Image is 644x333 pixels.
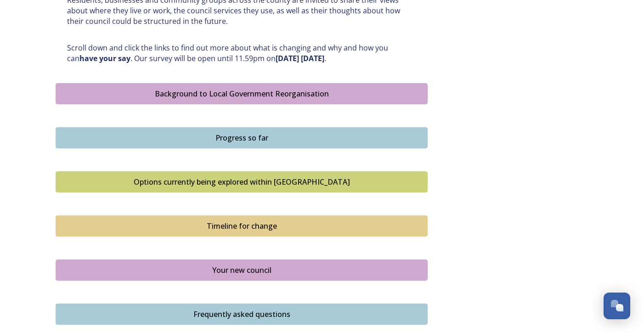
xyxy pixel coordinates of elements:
[56,260,428,281] button: Your new council
[61,88,423,99] div: Background to Local Government Reorganisation
[79,53,130,63] strong: have your say
[61,176,423,187] div: Options currently being explored within [GEOGRAPHIC_DATA]
[56,171,428,192] button: Options currently being explored within West Sussex
[56,304,428,325] button: Frequently asked questions
[56,215,428,237] button: Timeline for change
[61,220,423,231] div: Timeline for change
[604,293,630,319] button: Open Chat
[301,53,324,63] strong: [DATE]
[67,43,416,63] p: Scroll down and click the links to find out more about what is changing and why and how you can ....
[56,127,428,148] button: Progress so far
[56,83,428,104] button: Background to Local Government Reorganisation
[276,53,299,63] strong: [DATE]
[61,265,423,276] div: Your new council
[61,132,423,143] div: Progress so far
[61,309,423,320] div: Frequently asked questions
